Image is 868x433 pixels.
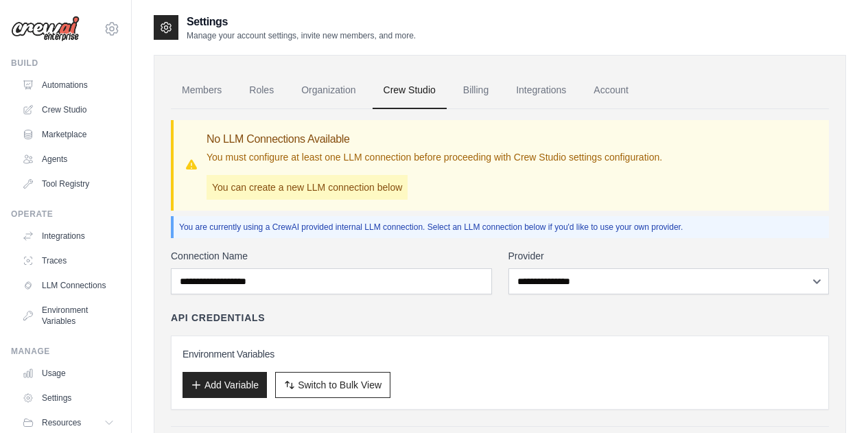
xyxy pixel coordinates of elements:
[16,299,120,332] a: Environment Variables
[16,173,120,195] a: Tool Registry
[16,250,120,272] a: Traces
[207,175,408,200] p: You can create a new LLM connection below
[298,378,382,392] span: Switch to Bulk View
[183,372,267,398] button: Add Variable
[16,362,120,384] a: Usage
[16,274,120,296] a: LLM Connections
[16,74,120,96] a: Automations
[207,150,662,164] p: You must configure at least one LLM connection before proceeding with Crew Studio settings config...
[799,367,868,433] iframe: Chat Widget
[238,72,285,109] a: Roles
[171,311,265,325] h4: API Credentials
[183,347,817,361] h3: Environment Variables
[171,72,233,109] a: Members
[16,225,120,247] a: Integrations
[11,209,120,220] div: Operate
[275,372,390,398] button: Switch to Bulk View
[207,131,662,148] h3: No LLM Connections Available
[16,387,120,409] a: Settings
[290,72,366,109] a: Organization
[508,249,830,263] label: Provider
[16,99,120,121] a: Crew Studio
[373,72,447,109] a: Crew Studio
[11,58,120,69] div: Build
[16,124,120,145] a: Marketplace
[179,222,823,233] p: You are currently using a CrewAI provided internal LLM connection. Select an LLM connection below...
[16,148,120,170] a: Agents
[452,72,500,109] a: Billing
[583,72,640,109] a: Account
[11,16,80,42] img: Logo
[505,72,577,109] a: Integrations
[11,346,120,357] div: Manage
[187,14,416,30] h2: Settings
[187,30,416,41] p: Manage your account settings, invite new members, and more.
[171,249,492,263] label: Connection Name
[42,417,81,428] span: Resources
